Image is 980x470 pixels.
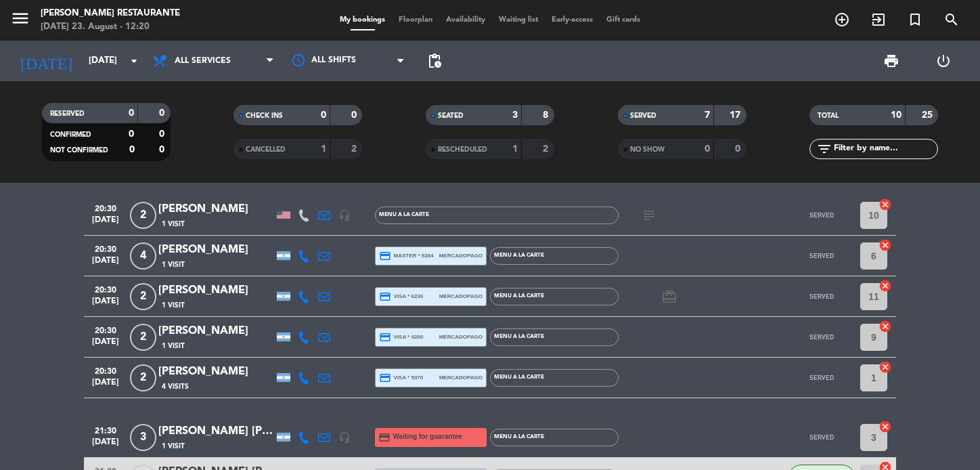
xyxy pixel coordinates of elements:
[512,110,518,120] strong: 3
[809,211,834,219] span: SERVED
[630,146,665,153] span: NO SHOW
[379,331,391,343] i: credit_card
[379,250,391,262] i: credit_card
[891,110,901,120] strong: 10
[918,41,970,81] div: LOG OUT
[162,381,189,392] span: 4 Visits
[545,16,600,24] span: Early-access
[158,200,273,218] div: [PERSON_NAME]
[338,209,351,221] i: headset_mic
[705,144,710,154] strong: 0
[494,375,544,380] span: MENU A LA CARTE
[50,131,91,138] span: CONFIRMED
[809,333,834,341] span: SERVED
[730,110,743,120] strong: 17
[41,7,180,20] div: [PERSON_NAME] Restaurante
[158,282,273,299] div: [PERSON_NAME]
[878,320,892,333] i: cancel
[494,293,544,299] span: MENU A LA CARTE
[705,110,710,120] strong: 7
[10,8,30,33] button: menu
[426,53,443,69] span: pending_actions
[379,331,423,343] span: visa * 4200
[159,108,167,118] strong: 0
[246,112,283,119] span: CHECK INS
[943,12,960,28] i: search
[158,322,273,340] div: [PERSON_NAME]
[878,420,892,433] i: cancel
[10,46,82,76] i: [DATE]
[50,147,108,154] span: NOT CONFIRMED
[338,431,351,444] i: headset_mic
[735,144,743,154] strong: 0
[130,202,156,229] span: 2
[89,240,122,256] span: 20:30
[834,12,850,28] i: add_circle_outline
[89,297,122,312] span: [DATE]
[129,108,134,118] strong: 0
[379,291,423,303] span: visa * 6230
[162,259,185,270] span: 1 Visit
[600,16,647,24] span: Gift cards
[130,364,156,391] span: 2
[379,291,391,303] i: credit_card
[379,372,423,384] span: visa * 5070
[126,53,142,69] i: arrow_drop_down
[641,207,657,223] i: subject
[816,141,832,157] i: filter_list
[907,12,923,28] i: turned_in_not
[130,324,156,351] span: 2
[878,198,892,211] i: cancel
[492,16,545,24] span: Waiting list
[89,215,122,231] span: [DATE]
[378,431,391,444] i: credit_card
[130,424,156,451] span: 3
[321,144,326,154] strong: 1
[809,433,834,441] span: SERVED
[438,112,464,119] span: SEATED
[162,341,185,351] span: 1 Visit
[883,53,899,69] span: print
[10,8,30,28] i: menu
[788,424,855,451] button: SERVED
[50,110,85,117] span: RESERVED
[809,252,834,259] span: SERVED
[870,12,887,28] i: exit_to_app
[788,283,855,310] button: SERVED
[162,300,185,311] span: 1 Visit
[512,144,518,154] strong: 1
[89,337,122,353] span: [DATE]
[130,283,156,310] span: 2
[832,142,937,156] input: Filter by name...
[159,145,167,154] strong: 0
[809,374,834,381] span: SERVED
[878,238,892,252] i: cancel
[543,144,551,154] strong: 2
[89,362,122,378] span: 20:30
[878,279,892,293] i: cancel
[158,241,273,259] div: [PERSON_NAME]
[439,292,483,301] span: mercadopago
[162,441,185,452] span: 1 Visit
[129,129,134,139] strong: 0
[321,110,326,120] strong: 0
[89,281,122,297] span: 20:30
[935,53,952,69] i: power_settings_new
[333,16,392,24] span: My bookings
[543,110,551,120] strong: 8
[439,333,483,341] span: mercadopago
[379,212,429,217] span: MENU A LA CARTE
[494,334,544,339] span: MENU A LA CARTE
[159,129,167,139] strong: 0
[89,256,122,272] span: [DATE]
[438,146,487,153] span: RESCHEDULED
[351,144,359,154] strong: 2
[89,422,122,437] span: 21:30
[246,146,286,153] span: CANCELLED
[630,112,656,119] span: SERVED
[392,16,439,24] span: Floorplan
[494,434,544,440] span: MENU A LA CARTE
[439,251,483,260] span: mercadopago
[158,423,273,440] div: [PERSON_NAME] [PERSON_NAME]
[788,324,855,351] button: SERVED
